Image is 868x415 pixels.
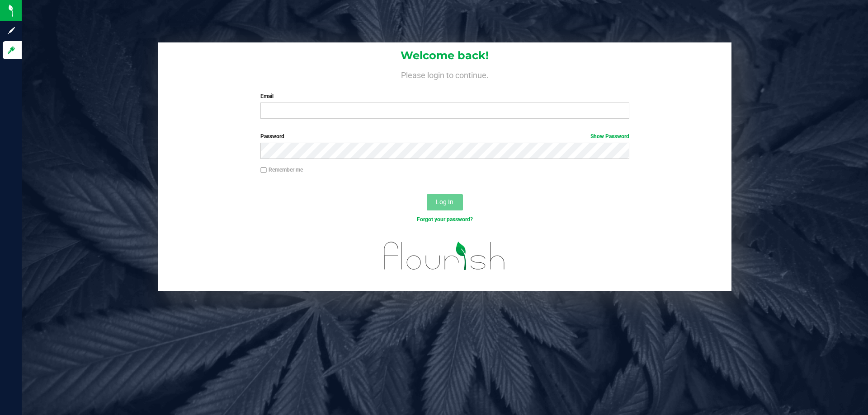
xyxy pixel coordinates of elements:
[417,216,473,223] a: Forgot your password?
[427,194,463,210] button: Log In
[158,69,731,79] h4: Please login to continue.
[7,46,16,55] inline-svg: Log in
[260,133,284,140] span: Password
[590,133,629,140] a: Show Password
[158,50,731,61] h1: Welcome back!
[260,92,629,100] label: Email
[260,166,303,174] label: Remember me
[7,26,16,35] inline-svg: Sign up
[260,167,267,173] input: Remember me
[373,233,516,279] img: flourish_logo.svg
[436,198,453,205] span: Log In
